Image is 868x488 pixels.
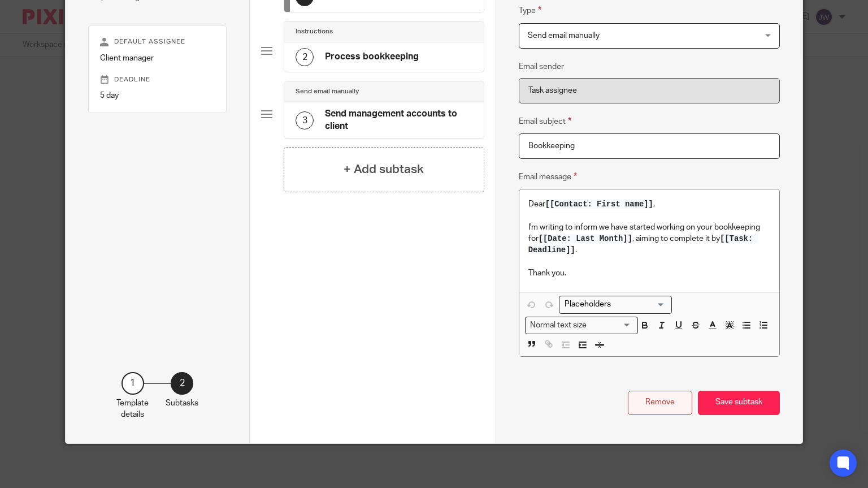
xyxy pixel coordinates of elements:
[519,61,564,72] label: Email sender
[325,51,419,63] h4: Process bookkeeping
[296,111,314,129] div: 3
[166,398,198,409] p: Subtasks
[121,372,144,395] div: 1
[296,87,359,96] h4: Send email manually
[519,4,541,17] label: Type
[519,170,577,183] label: Email message
[344,161,424,178] h4: + Add subtask
[591,319,631,331] input: Search for option
[528,32,600,40] span: Send email manually
[628,391,692,415] button: Remove
[100,53,215,64] p: Client manager
[525,317,638,334] div: Text styles
[559,296,672,313] div: Placeholders
[100,75,215,84] p: Deadline
[296,48,314,66] div: 2
[528,267,770,279] p: Thank you.
[525,317,638,334] div: Search for option
[325,108,472,132] h4: Send management accounts to client
[296,27,333,36] h4: Instructions
[561,299,665,310] input: Search for option
[519,115,571,128] label: Email subject
[528,222,770,256] p: I'm writing to inform we have started working on your bookkeeping for , aiming to complete it by .
[539,234,632,243] span: [[Date: Last Month]]
[100,90,215,101] p: 5 day
[559,296,672,313] div: Search for option
[116,398,149,421] p: Template details
[171,372,193,395] div: 2
[545,200,653,209] span: [[Contact: First name]]
[528,198,770,210] p: Dear ,
[698,391,780,415] button: Save subtask
[528,319,589,331] span: Normal text size
[100,37,215,46] p: Default assignee
[519,133,780,159] input: Subject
